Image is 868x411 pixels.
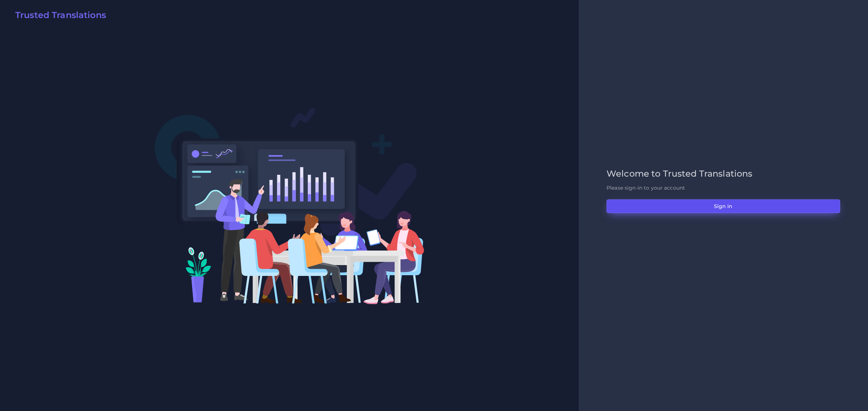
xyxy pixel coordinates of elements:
a: Trusted Translations [10,10,106,23]
img: Login V2 [154,107,425,304]
button: Sign in [607,199,840,213]
p: Please sign-in to your account [607,184,840,192]
h2: Welcome to Trusted Translations [607,169,840,179]
h2: Trusted Translations [15,10,106,21]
